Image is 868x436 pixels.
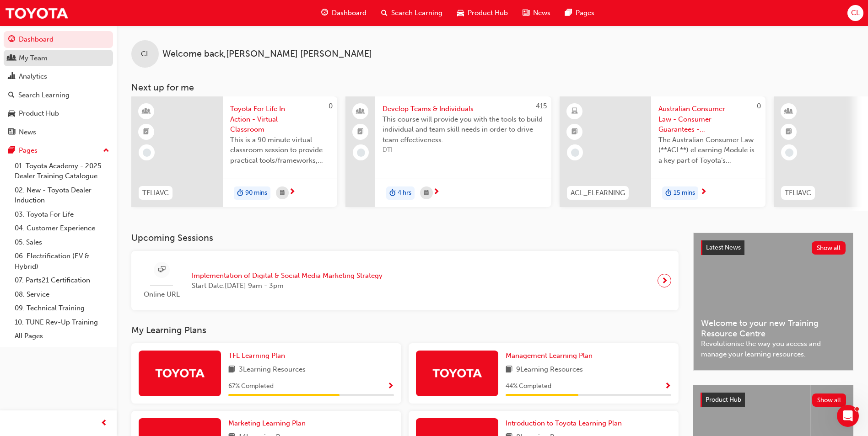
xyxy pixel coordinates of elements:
[8,36,15,44] span: guage-icon
[571,126,578,138] span: booktick-icon
[228,419,306,427] span: Marketing Learning Plan
[345,96,551,207] a: 415Develop Teams & IndividualsThis course will provide you with the tools to build individual and...
[851,8,860,18] span: CL
[143,126,150,138] span: booktick-icon
[4,29,113,142] button: DashboardMy TeamAnalyticsSearch LearningProduct HubNews
[314,4,374,22] a: guage-iconDashboard
[228,364,235,376] span: book-icon
[506,364,512,376] span: book-icon
[8,73,15,81] span: chart-icon
[424,187,429,199] span: calendar-icon
[11,183,113,207] a: 02. New - Toyota Dealer Induction
[658,135,758,166] span: The Australian Consumer Law (**ACL**) eLearning Module is a key part of Toyota’s compliance progr...
[571,188,625,198] span: ACL_ELEARNING
[332,8,367,18] span: Dashboard
[228,351,289,361] a: TFL Learning Plan
[812,393,846,407] button: Show all
[192,271,383,281] span: Implementation of Digital & Social Media Marketing Strategy
[155,365,205,381] img: Trak
[4,142,113,159] button: Pages
[11,235,113,250] a: 05. Sales
[8,128,15,137] span: news-icon
[506,351,596,361] a: Management Learning Plan
[131,96,337,207] a: 0TFLIAVCToyota For Life In Action - Virtual ClassroomThis is a 90 minute virtual classroom sessio...
[433,188,440,197] span: next-icon
[4,124,113,141] a: News
[18,90,70,101] div: Search Learning
[558,4,602,22] a: pages-iconPages
[571,106,578,117] span: learningResourceType_ELEARNING-icon
[374,4,450,22] a: search-iconSearch Learning
[785,188,811,198] span: TFLIAVC
[192,281,383,291] span: Start Date: [DATE] 9am - 3pm
[19,71,47,82] div: Analytics
[4,50,113,67] a: My Team
[450,4,515,22] a: car-iconProduct Hub
[139,258,671,303] a: Online URLImplementation of Digital & Social Media Marketing StrategyStart Date:[DATE] 9am - 3pm
[506,351,593,360] span: Management Learning Plan
[812,241,846,255] button: Show all
[8,147,15,155] span: pages-icon
[101,418,108,429] span: prev-icon
[701,393,846,407] a: Product HubShow all
[228,381,274,392] span: 67 % Completed
[4,68,113,85] a: Analytics
[533,8,550,18] span: News
[143,149,151,157] span: learningRecordVerb_NONE-icon
[19,53,48,64] div: My Team
[706,244,741,251] span: Latest News
[8,54,15,63] span: people-icon
[664,381,671,392] button: Show Progress
[228,418,309,429] a: Marketing Learning Plan
[11,329,113,343] a: All Pages
[536,102,547,110] span: 415
[516,364,583,376] span: 9 Learning Resources
[701,318,846,339] span: Welcome to your new Training Resource Centre
[4,87,113,104] a: Search Learning
[565,7,572,19] span: pages-icon
[674,188,695,198] span: 15 mins
[700,188,707,197] span: next-icon
[576,8,594,18] span: Pages
[4,105,113,122] a: Product Hub
[11,273,113,287] a: 07. Parts21 Certification
[506,381,551,392] span: 44 % Completed
[398,188,411,198] span: 4 hrs
[391,8,442,18] span: Search Learning
[245,188,267,198] span: 90 mins
[329,102,333,110] span: 0
[357,149,365,157] span: learningRecordVerb_NONE-icon
[383,145,544,155] span: DTI
[11,301,113,315] a: 09. Technical Training
[658,104,758,135] span: Australian Consumer Law - Consumer Guarantees - eLearning module
[523,7,529,19] span: news-icon
[457,7,464,19] span: car-icon
[468,8,508,18] span: Product Hub
[230,135,330,166] span: This is a 90 minute virtual classroom session to provide practical tools/frameworks, behaviours a...
[289,188,296,197] span: next-icon
[11,207,113,222] a: 03. Toyota For Life
[357,126,364,138] span: booktick-icon
[786,126,792,138] span: booktick-icon
[506,418,625,429] a: Introduction to Toyota Learning Plan
[321,7,328,19] span: guage-icon
[661,274,668,287] span: next-icon
[139,289,184,300] span: Online URL
[357,106,364,117] span: people-icon
[8,110,15,118] span: car-icon
[381,7,388,19] span: search-icon
[19,145,38,156] div: Pages
[11,221,113,235] a: 04. Customer Experience
[693,233,853,371] a: Latest NewsShow allWelcome to your new Training Resource CentreRevolutionise the way you access a...
[383,104,544,114] span: Develop Teams & Individuals
[143,106,150,117] span: learningResourceType_INSTRUCTOR_LED-icon
[837,405,859,427] iframe: Intercom live chat
[664,383,671,391] span: Show Progress
[515,4,558,22] a: news-iconNews
[19,127,36,138] div: News
[560,96,766,207] a: 0ACL_ELEARNINGAustralian Consumer Law - Consumer Guarantees - eLearning moduleThe Australian Cons...
[701,339,846,359] span: Revolutionise the way you access and manage your learning resources.
[142,188,169,198] span: TFLIAVC
[131,325,679,335] h3: My Learning Plans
